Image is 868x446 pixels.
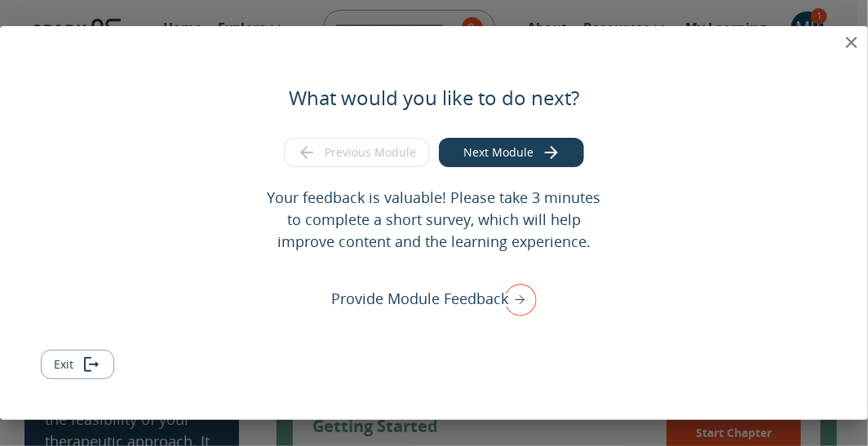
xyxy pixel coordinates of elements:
div: Provide Module Feedback [331,278,537,320]
button: Exit module [41,350,114,380]
h5: What would you like to do next? [289,85,579,111]
button: Go to next module [439,138,584,168]
p: Your feedback is valuable! Please take 3 minutes to complete a short survey, which will help impr... [260,187,608,253]
img: right arrow [496,278,537,320]
button: close [835,26,868,59]
p: Provide Module Feedback [331,288,508,310]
